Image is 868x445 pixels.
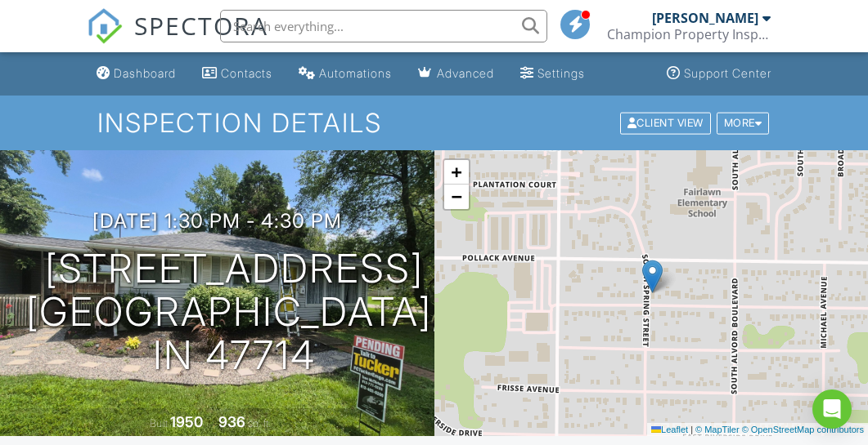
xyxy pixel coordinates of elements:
h3: [DATE] 1:30 pm - 4:30 pm [92,210,342,232]
span: + [451,162,461,182]
img: Marker [642,260,663,293]
a: Settings [514,59,591,89]
div: Open Intercom Messenger [812,389,852,429]
span: Built [150,417,168,429]
div: Dashboard [114,66,176,80]
a: SPECTORA [87,22,268,56]
div: More [717,112,770,134]
a: Support Center [660,59,778,89]
div: 1950 [170,413,203,430]
div: Support Center [684,66,771,80]
a: Zoom out [444,185,469,209]
div: Contacts [221,66,272,80]
a: Client View [618,116,715,128]
div: [PERSON_NAME] [652,10,758,26]
span: | [690,425,693,434]
a: Leaflet [651,425,688,434]
a: Zoom in [444,160,469,185]
h1: [STREET_ADDRESS] [GEOGRAPHIC_DATA], IN 47714 [26,247,443,376]
div: 936 [218,413,245,430]
div: Automations [319,66,392,80]
img: The Best Home Inspection Software - Spectora [87,8,123,44]
span: sq. ft. [248,417,271,429]
div: Champion Property Inspection LLC [607,26,771,42]
div: Client View [620,112,711,134]
span: − [451,186,461,207]
a: © OpenStreetMap contributors [742,425,864,434]
a: Contacts [196,59,279,89]
a: Automations (Basic) [292,59,398,89]
a: Advanced [412,59,501,89]
span: SPECTORA [134,8,268,42]
input: Search everything... [220,10,547,42]
div: Settings [537,66,585,80]
div: Advanced [437,66,494,80]
a: © MapTiler [695,425,740,434]
a: Dashboard [90,59,182,89]
h1: Inspection Details [97,109,771,137]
